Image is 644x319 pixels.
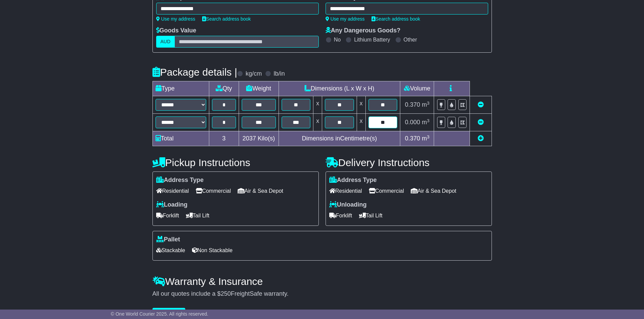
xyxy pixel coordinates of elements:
[359,210,383,221] span: Tail Lift
[422,135,430,142] span: m
[354,36,390,43] label: Lithium Battery
[156,186,189,196] span: Residential
[156,36,175,48] label: AUD
[427,101,430,106] sup: 3
[221,290,231,297] span: 250
[313,114,322,131] td: x
[422,119,430,126] span: m
[152,81,209,96] td: Type
[478,135,484,142] a: Add new item
[334,36,341,43] label: No
[156,201,188,209] label: Loading
[329,210,352,221] span: Forklift
[156,16,195,22] a: Use my address
[156,177,204,184] label: Address Type
[400,81,434,96] td: Volume
[152,276,492,287] h4: Warranty & Insurance
[329,186,362,196] span: Residential
[239,81,279,96] td: Weight
[329,201,367,209] label: Unloading
[186,210,210,221] span: Tail Lift
[192,245,233,256] span: Non Stackable
[156,27,196,34] label: Goods Value
[326,157,492,168] h4: Delivery Instructions
[313,96,322,114] td: x
[196,186,231,196] span: Commercial
[209,131,239,146] td: 3
[279,81,400,96] td: Dimensions (L x W x H)
[273,70,285,78] label: lb/in
[156,210,179,221] span: Forklift
[111,311,209,317] span: © One World Courier 2025. All rights reserved.
[152,290,492,298] div: All our quotes include a $ FreightSafe warranty.
[369,186,404,196] span: Commercial
[478,101,484,108] a: Remove this item
[242,135,256,142] span: 2037
[152,131,209,146] td: Total
[478,119,484,126] a: Remove this item
[357,96,365,114] td: x
[156,245,185,256] span: Stackable
[405,119,420,126] span: 0.000
[152,67,237,78] h4: Package details |
[326,16,365,22] a: Use my address
[279,131,400,146] td: Dimensions in Centimetre(s)
[405,101,420,108] span: 0.370
[245,70,262,78] label: kg/cm
[427,134,430,139] sup: 3
[405,135,420,142] span: 0.370
[329,177,377,184] label: Address Type
[209,81,239,96] td: Qty
[152,157,319,168] h4: Pickup Instructions
[372,16,420,22] a: Search address book
[326,27,401,34] label: Any Dangerous Goods?
[156,236,180,243] label: Pallet
[411,186,456,196] span: Air & Sea Depot
[238,186,283,196] span: Air & Sea Depot
[357,114,365,131] td: x
[404,36,417,43] label: Other
[202,16,251,22] a: Search address book
[422,101,430,108] span: m
[427,118,430,123] sup: 3
[239,131,279,146] td: Kilo(s)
